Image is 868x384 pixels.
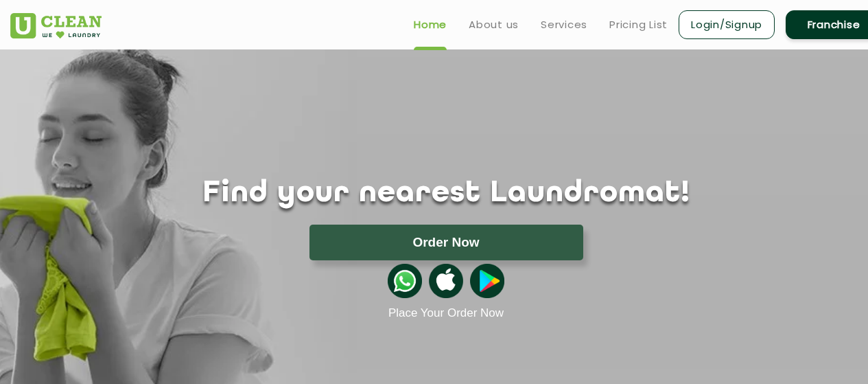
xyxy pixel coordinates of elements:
[309,225,583,260] button: Order Now
[541,16,587,33] a: Services
[470,264,504,298] img: playstoreicon.png
[429,264,463,298] img: apple-icon.png
[414,16,447,33] a: Home
[469,16,519,33] a: About us
[388,264,422,298] img: whatsappicon.png
[388,306,504,320] a: Place Your Order Now
[10,13,102,38] img: UClean Laundry and Dry Cleaning
[679,10,775,39] a: Login/Signup
[609,16,668,33] a: Pricing List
